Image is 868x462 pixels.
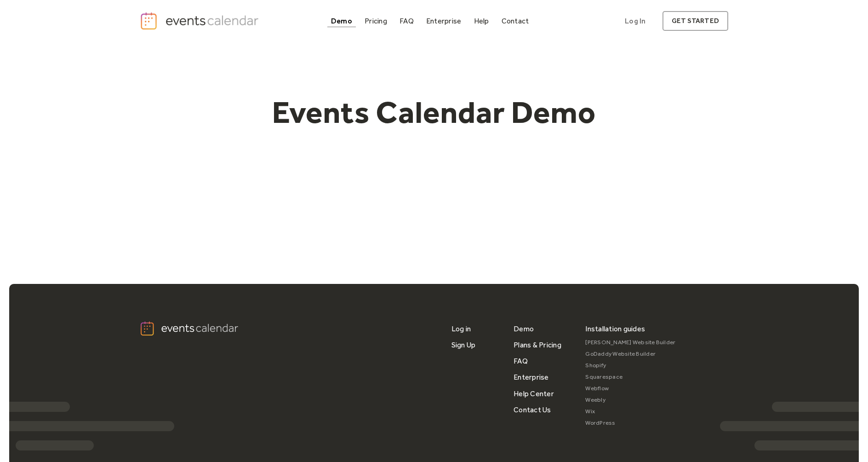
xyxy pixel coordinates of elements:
[585,394,675,406] a: Weebly
[585,337,675,348] a: [PERSON_NAME] Website Builder
[514,337,561,353] a: Plans & Pricing
[585,321,645,337] div: Installation guides
[502,18,529,23] div: Contact
[616,11,655,31] a: Log In
[585,360,675,371] a: Shopify
[514,386,554,402] a: Help Center
[514,369,548,385] a: Enterprise
[662,11,728,31] a: get started
[400,18,414,23] div: FAQ
[585,417,675,429] a: WordPress
[514,402,551,418] a: Contact Us
[423,15,465,27] a: Enterprise
[365,18,387,23] div: Pricing
[451,321,471,337] a: Log in
[451,337,476,353] a: Sign Up
[470,15,493,27] a: Help
[331,18,352,23] div: Demo
[361,15,391,27] a: Pricing
[396,15,417,27] a: FAQ
[426,18,461,23] div: Enterprise
[514,321,534,337] a: Demo
[498,15,533,27] a: Contact
[257,93,611,131] h1: Events Calendar Demo
[585,348,675,360] a: GoDaddy Website Builder
[585,406,675,417] a: Wix
[474,18,489,23] div: Help
[585,383,675,394] a: Webflow
[327,15,356,27] a: Demo
[514,353,528,369] a: FAQ
[140,12,261,30] a: home
[585,371,675,383] a: Squarespace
